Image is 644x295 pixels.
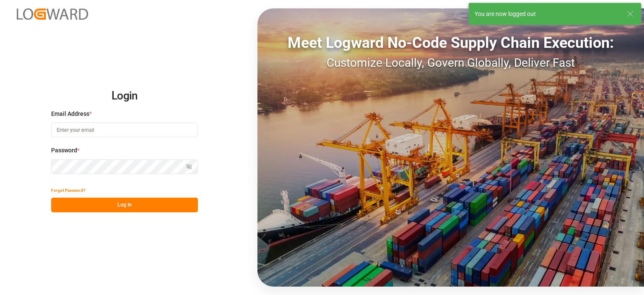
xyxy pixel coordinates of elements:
[51,198,198,212] button: Log In
[51,183,86,198] button: Forgot Password?
[51,123,198,137] input: Enter your email
[17,8,88,20] img: Logward_new_orange.png
[51,83,198,110] h2: Login
[257,54,644,72] div: Customize Locally, Govern Globally, Deliver Fast
[51,110,89,118] span: Email Address
[257,31,644,54] div: Meet Logward No-Code Supply Chain Execution:
[51,146,77,155] span: Password
[475,10,619,18] div: You are now logged out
